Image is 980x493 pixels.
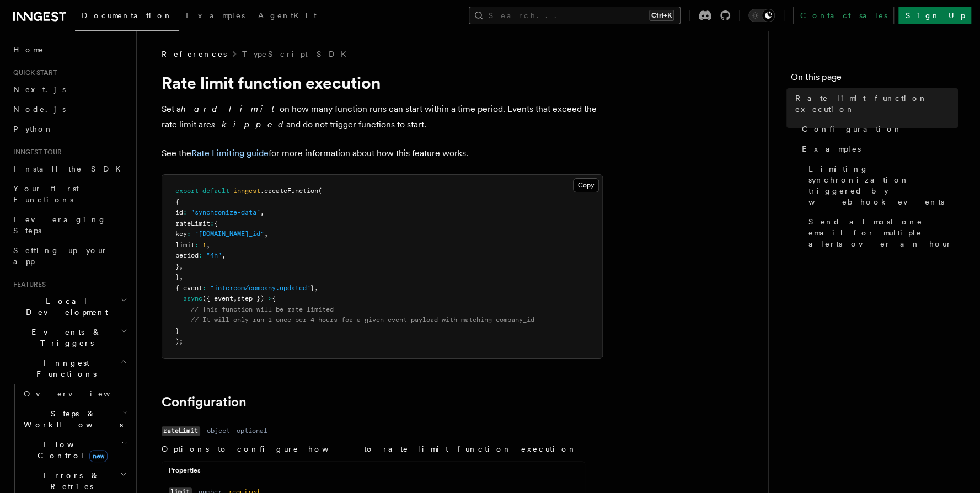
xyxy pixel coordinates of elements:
[19,435,130,465] button: Flow Controlnew
[748,9,775,22] button: Toggle dark mode
[191,316,534,324] span: // It will only run 1 once per 4 hours for a given event payload with matching company_id
[808,163,958,207] span: Limiting synchronization triggered by webhook events
[9,79,130,99] a: Next.js
[9,240,130,271] a: Setting up your app
[13,215,106,235] span: Leveraging Steps
[82,11,173,20] span: Documentation
[13,246,108,266] span: Setting up your app
[162,49,227,60] span: References
[9,353,130,384] button: Inngest Functions
[9,296,120,318] span: Local Development
[258,11,317,20] span: AgentKit
[162,73,603,93] h1: Rate limit function execution
[13,85,66,94] span: Next.js
[260,208,264,216] span: ,
[9,357,119,379] span: Inngest Functions
[9,280,46,289] span: Features
[9,322,130,353] button: Events & Triggers
[9,210,130,240] a: Leveraging Steps
[183,294,202,302] span: async
[19,408,123,430] span: Steps & Workflows
[162,426,200,436] code: rateLimit
[175,337,183,345] span: );
[162,101,603,132] p: Set a on how many function runs can start within a time period. Events that exceed the rate limit...
[175,241,195,249] span: limit
[251,3,323,30] a: AgentKit
[183,208,187,216] span: :
[573,178,599,192] button: Copy
[162,146,603,161] p: See the for more information about how this feature works.
[195,241,199,249] span: :
[75,3,179,31] a: Documentation
[797,119,958,139] a: Configuration
[804,159,958,212] a: Limiting synchronization triggered by webhook events
[206,241,210,249] span: ,
[242,49,353,60] a: TypeScript SDK
[175,230,187,238] span: key
[175,198,179,206] span: {
[191,306,334,313] span: // This function will be rate limited
[264,294,272,302] span: =>
[211,119,286,130] em: skipped
[162,466,585,480] div: Properties
[179,3,251,30] a: Examples
[202,241,206,249] span: 1
[199,251,202,259] span: :
[187,230,191,238] span: :
[181,104,280,114] em: hard limit
[202,284,206,292] span: :
[162,394,247,410] a: Configuration
[649,10,674,21] kbd: Ctrl+K
[804,212,958,254] a: Send at most one email for multiple alerts over an hour
[206,251,222,259] span: "4h"
[175,219,210,227] span: rateLimit
[210,219,214,227] span: :
[802,124,902,135] span: Configuration
[237,294,264,302] span: step })
[175,262,179,270] span: }
[9,99,130,119] a: Node.js
[233,187,260,195] span: inngest
[214,219,218,227] span: {
[210,284,310,292] span: "intercom/company.updated"
[9,119,130,139] a: Python
[13,125,53,133] span: Python
[179,262,183,270] span: ,
[808,216,958,249] span: Send at most one email for multiple alerts over an hour
[260,187,318,195] span: .createFunction
[19,384,130,404] a: Overview
[175,187,199,195] span: export
[233,294,237,302] span: ,
[318,187,322,195] span: (
[797,139,958,159] a: Examples
[191,208,260,216] span: "synchronize-data"
[802,143,861,154] span: Examples
[19,470,120,492] span: Errors & Retries
[13,105,66,114] span: Node.js
[314,284,318,292] span: ,
[175,284,202,292] span: { event
[13,184,79,204] span: Your first Functions
[195,230,264,238] span: "[DOMAIN_NAME]_id"
[207,426,230,435] dd: object
[793,7,894,24] a: Contact sales
[898,7,971,24] a: Sign Up
[9,291,130,322] button: Local Development
[89,450,108,462] span: new
[24,389,137,398] span: Overview
[469,7,681,24] button: Search...Ctrl+K
[791,71,958,88] h4: On this page
[791,88,958,119] a: Rate limit function execution
[162,443,585,454] p: Options to configure how to rate limit function execution
[272,294,276,302] span: {
[237,426,267,435] dd: optional
[9,159,130,179] a: Install the SDK
[9,326,120,349] span: Events & Triggers
[264,230,268,238] span: ,
[9,148,62,157] span: Inngest tour
[19,404,130,435] button: Steps & Workflows
[310,284,314,292] span: }
[179,273,183,281] span: ,
[9,68,57,77] span: Quick start
[202,294,233,302] span: ({ event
